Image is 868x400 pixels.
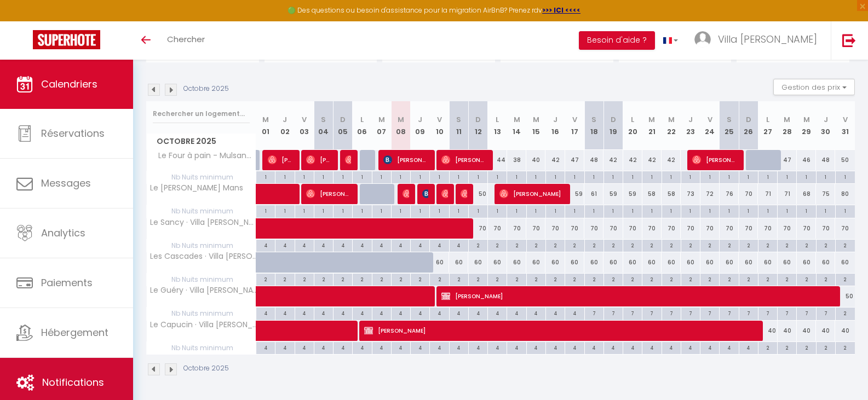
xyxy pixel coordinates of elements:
th: 27 [758,101,777,150]
div: 4 [295,240,314,250]
div: 60 [816,252,835,273]
div: 60 [603,252,623,273]
div: 1 [275,171,294,182]
div: 59 [623,184,642,204]
div: 60 [739,252,758,273]
div: 2 [836,274,855,284]
div: 4 [256,240,275,250]
div: 70 [545,218,565,239]
div: 2 [488,240,507,250]
input: Rechercher un logement... [153,104,250,124]
div: 2 [662,240,681,250]
abbr: M [803,114,810,125]
abbr: M [533,114,539,125]
div: 1 [758,171,777,182]
a: >>> ICI <<<< [542,5,580,15]
span: [PERSON_NAME] [692,149,737,170]
div: 1 [565,171,584,182]
div: 1 [450,171,468,182]
div: 1 [527,171,545,182]
div: 2 [392,274,410,284]
div: 2 [353,274,371,284]
th: 19 [603,101,623,150]
div: 59 [603,184,623,204]
div: 2 [797,274,815,284]
abbr: M [648,114,655,125]
div: 48 [816,150,835,170]
div: 1 [720,171,738,182]
div: 2 [642,274,661,284]
div: 1 [817,205,835,216]
div: 60 [623,252,642,273]
abbr: D [340,114,346,125]
div: 60 [720,252,739,273]
abbr: L [631,114,634,125]
div: 1 [450,205,468,216]
div: 1 [817,171,835,182]
th: 03 [295,101,314,150]
div: 2 [797,240,815,250]
div: 4 [450,240,468,250]
div: 2 [372,274,391,284]
span: [PERSON_NAME] [422,183,429,204]
div: 4 [372,240,391,250]
div: 1 [585,205,603,216]
div: 4 [411,240,429,250]
abbr: V [572,114,577,125]
span: Nb Nuits minimum [147,308,256,320]
div: 1 [256,205,275,216]
span: Paiements [41,276,93,289]
div: 2 [546,240,565,250]
div: 2 [450,274,468,284]
span: Analytics [41,226,85,240]
div: 2 [758,240,777,250]
abbr: J [824,114,828,125]
abbr: S [727,114,732,125]
div: 1 [700,205,719,216]
div: 1 [797,171,815,182]
th: 24 [700,101,720,150]
th: 29 [797,101,816,150]
div: 2 [565,240,584,250]
div: 70 [603,218,623,239]
div: 44 [488,150,507,170]
th: 10 [430,101,449,150]
div: 61 [584,184,603,204]
th: 09 [411,101,430,150]
div: 60 [797,252,816,273]
div: 80 [835,184,855,204]
div: 2 [681,240,700,250]
div: 70 [739,184,758,204]
div: 42 [642,150,662,170]
span: Villa [PERSON_NAME] [718,32,817,46]
div: 1 [469,205,487,216]
div: 1 [778,205,796,216]
th: 30 [816,101,835,150]
div: 42 [603,150,623,170]
div: 1 [430,205,449,216]
span: Les Cascades · Villa [PERSON_NAME] [148,252,258,260]
div: 42 [623,150,642,170]
div: 1 [739,171,758,182]
div: 1 [488,171,507,182]
th: 12 [468,101,487,150]
div: 2 [662,274,681,284]
div: 2 [527,274,545,284]
div: 70 [797,218,816,239]
div: 70 [720,218,739,239]
div: 1 [314,205,333,216]
div: 2 [739,274,758,284]
abbr: L [360,114,364,125]
div: 59 [565,184,584,204]
abbr: J [688,114,693,125]
button: Gestion des prix [773,79,855,95]
abbr: M [262,114,269,125]
div: 1 [681,205,700,216]
span: Nb Nuits minimum [147,274,256,286]
div: 1 [527,205,545,216]
abbr: D [611,114,616,125]
div: 48 [584,150,603,170]
div: 1 [797,205,815,216]
span: Le Guéry · Villa [PERSON_NAME] [148,286,258,294]
div: 68 [797,184,816,204]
